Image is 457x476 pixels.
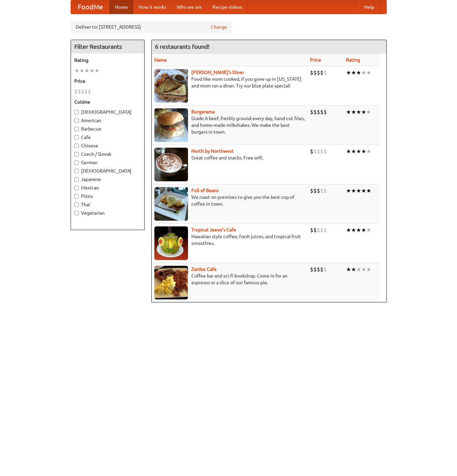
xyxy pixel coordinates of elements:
[346,108,351,116] li: ★
[313,148,317,155] li: $
[361,108,366,116] li: ★
[323,187,327,194] li: $
[89,67,94,74] li: ★
[88,88,91,95] li: $
[351,148,356,155] li: ★
[74,125,141,132] label: Barbecue
[191,227,236,232] b: Tropical Jeeve's Cafe
[154,226,188,260] img: jeeves.jpg
[313,108,317,116] li: $
[74,176,141,183] label: Japanese
[74,159,141,166] label: German
[320,108,323,116] li: $
[74,134,141,141] label: Cafe
[313,226,317,234] li: $
[71,21,232,33] div: Deliver to: [STREET_ADDRESS]
[356,226,361,234] li: ★
[366,187,371,194] li: ★
[313,69,317,76] li: $
[361,69,366,76] li: ★
[351,266,356,273] li: ★
[133,0,172,14] a: How it works
[191,70,244,75] b: [PERSON_NAME]'s Diner
[154,57,167,63] a: Name
[310,57,321,63] a: Price
[356,187,361,194] li: ★
[351,187,356,194] li: ★
[74,168,141,174] label: [DEMOGRAPHIC_DATA]
[154,233,305,247] p: Hawaiian style coffee, fresh juices, and tropical fruit smoothies.
[323,266,327,273] li: $
[191,266,217,272] b: Zardoz Cafe
[74,177,79,182] input: Japanese
[84,88,88,95] li: $
[172,0,207,14] a: Who we are
[74,210,141,216] label: Vegetarian
[361,148,366,155] li: ★
[154,154,305,161] p: Great coffee and snacks. Free wifi.
[320,148,323,155] li: $
[191,188,219,193] a: Full of Beans
[154,115,305,135] p: Grade A beef, freshly ground every day, hand-cut fries, and home-made milkshakes. We make the bes...
[366,108,371,116] li: ★
[323,226,327,234] li: $
[81,88,84,95] li: $
[320,187,323,194] li: $
[74,99,141,105] h5: Cuisine
[366,69,371,76] li: ★
[74,88,78,95] li: $
[74,78,141,84] h5: Price
[313,187,317,194] li: $
[74,57,141,64] h5: Rating
[74,67,79,74] li: ★
[356,108,361,116] li: ★
[79,67,84,74] li: ★
[317,69,320,76] li: $
[154,266,188,299] img: zardoz.jpg
[74,169,79,173] input: [DEMOGRAPHIC_DATA]
[74,127,79,131] input: Barbecue
[310,266,313,273] li: $
[317,226,320,234] li: $
[191,148,234,154] a: North by Northwest
[74,109,141,115] label: [DEMOGRAPHIC_DATA]
[71,0,110,14] a: FoodMe
[154,194,305,207] p: We roast on premises to give you the best cup of coffee in town.
[71,40,144,53] h4: Filter Restaurants
[154,148,188,181] img: north.jpg
[207,0,247,14] a: Recipe videos
[323,69,327,76] li: $
[310,108,313,116] li: $
[323,108,327,116] li: $
[310,226,313,234] li: $
[154,76,305,89] p: Food like mom cooked, if you grew up in [US_STATE] and mom ran a diner. Try our blue plate special!
[74,152,79,156] input: Czech / Slovak
[366,226,371,234] li: ★
[154,187,188,221] img: beans.jpg
[154,272,305,286] p: Coffee bar and sci-fi bookshop. Come in for an espresso or a slice of our famous pie.
[74,160,79,165] input: German
[310,148,313,155] li: $
[313,266,317,273] li: $
[191,109,215,114] a: Burgerama
[351,69,356,76] li: ★
[351,226,356,234] li: ★
[155,43,210,50] ng-pluralize: 6 restaurants found!
[366,148,371,155] li: ★
[317,148,320,155] li: $
[346,266,351,273] li: ★
[74,151,141,157] label: Czech / Slovak
[74,117,141,124] label: American
[74,193,141,199] label: Pizza
[320,226,323,234] li: $
[74,110,79,114] input: [DEMOGRAPHIC_DATA]
[74,194,79,198] input: Pizza
[317,108,320,116] li: $
[346,187,351,194] li: ★
[94,67,100,74] li: ★
[78,88,81,95] li: $
[361,226,366,234] li: ★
